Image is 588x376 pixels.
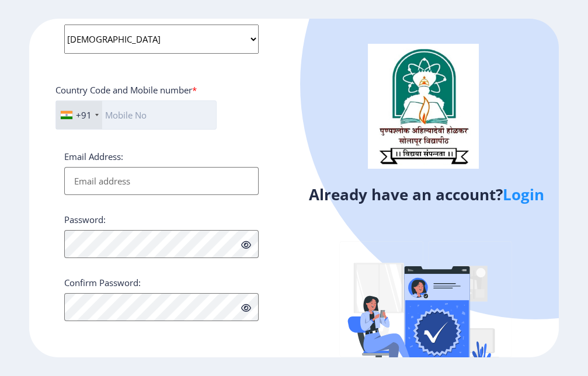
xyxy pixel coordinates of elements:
label: Country Code and Mobile number [55,84,197,96]
label: Email Address: [64,151,123,162]
div: +91 [76,109,92,121]
input: Email address [64,167,259,195]
input: Mobile No [55,100,217,130]
div: India (भारत): +91 [56,101,102,129]
h4: Already have an account? [302,185,549,204]
a: Login [503,184,544,205]
img: logo [368,44,479,169]
label: Password: [64,214,106,225]
label: Confirm Password: [64,277,141,288]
